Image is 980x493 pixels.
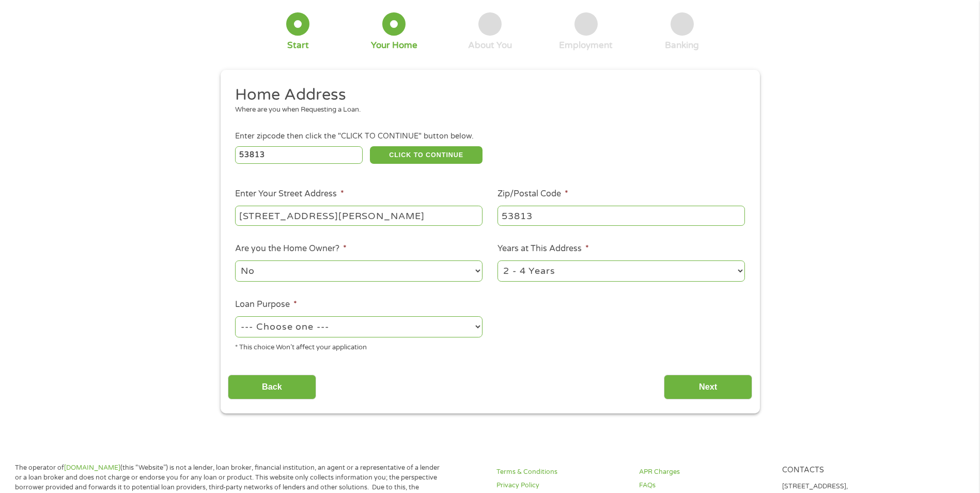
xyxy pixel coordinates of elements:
[235,131,744,142] div: Enter zipcode then click the "CLICK TO CONTINUE" button below.
[235,339,483,353] div: * This choice Won’t affect your application
[665,40,699,51] div: Banking
[235,299,297,310] label: Loan Purpose
[497,189,568,199] label: Zip/Postal Code
[370,146,483,164] button: CLICK TO CONTINUE
[468,40,512,51] div: About You
[235,146,363,164] input: Enter Zipcode (e.g 01510)
[664,375,752,400] input: Next
[782,466,912,475] h4: Contacts
[639,467,769,477] a: APR Charges
[235,243,347,254] label: Are you the Home Owner?
[371,40,417,51] div: Your Home
[287,40,309,51] div: Start
[496,481,627,490] a: Privacy Policy
[559,40,613,51] div: Employment
[496,467,627,477] a: Terms & Conditions
[497,243,589,254] label: Years at This Address
[64,464,120,472] a: [DOMAIN_NAME]
[228,375,316,400] input: Back
[235,85,737,105] h2: Home Address
[235,189,344,199] label: Enter Your Street Address
[235,206,483,225] input: 1 Main Street
[235,105,737,115] div: Where are you when Requesting a Loan.
[639,481,769,490] a: FAQs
